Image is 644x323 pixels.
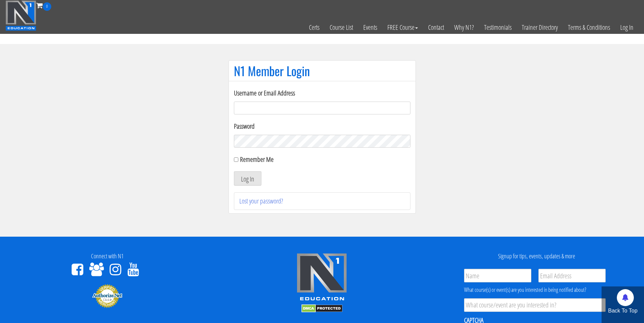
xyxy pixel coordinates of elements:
img: Authorize.Net Merchant - Click to Verify [92,284,123,308]
a: Events [358,11,382,44]
label: Username or Email Address [234,88,410,98]
h4: Connect with N1 [5,253,209,260]
h4: Signup for tips, events, updates & more [435,253,639,260]
img: n1-edu-logo [296,253,347,303]
a: Testimonials [479,11,517,44]
img: n1-education [5,0,36,31]
input: Name [464,269,531,282]
input: Email Address [538,269,606,282]
h1: N1 Member Login [234,64,410,78]
p: Back To Top [602,307,644,315]
button: Log In [234,171,261,186]
a: Why N1? [449,11,479,44]
div: What course(s) or event(s) are you interested in being notified about? [464,286,606,294]
a: Log In [615,11,639,44]
a: FREE Course [382,11,423,44]
a: Trainer Directory [517,11,563,44]
a: Terms & Conditions [563,11,615,44]
a: Lost your password? [239,196,283,206]
a: Course List [325,11,358,44]
img: DMCA.com Protection Status [301,304,343,313]
label: Password [234,121,410,131]
a: Certs [304,11,325,44]
input: What course/event are you interested in? [464,298,606,312]
a: 0 [36,1,51,10]
a: Contact [423,11,449,44]
span: 0 [43,2,51,11]
label: Remember Me [240,155,274,164]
